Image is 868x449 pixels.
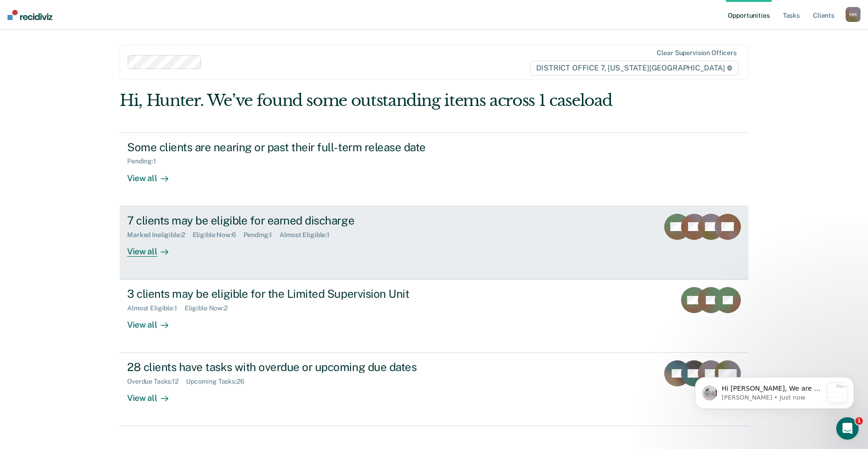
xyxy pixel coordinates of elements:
[120,353,748,426] a: 28 clients have tasks with overdue or upcoming due datesOverdue Tasks:12Upcoming Tasks:26View all
[836,417,859,440] iframe: Intercom live chat
[280,231,337,239] div: Almost Eligible : 1
[127,157,164,165] div: Pending : 1
[127,287,455,301] div: 3 clients may be eligible for the Limited Supervision Unit
[120,91,623,110] div: Hi, Hunter. We’ve found some outstanding items across 1 caseload
[681,358,868,424] iframe: Intercom notifications message
[7,10,52,20] img: Recidiviz
[846,7,861,22] div: H H
[127,378,186,386] div: Overdue Tasks : 12
[127,304,185,312] div: Almost Eligible : 1
[530,61,738,76] span: DISTRICT OFFICE 7, [US_STATE][GEOGRAPHIC_DATA]
[846,7,861,22] button: HH
[120,133,748,206] a: Some clients are nearing or past their full-term release datePending:1View all
[120,280,748,353] a: 3 clients may be eligible for the Limited Supervision UnitAlmost Eligible:1Eligible Now:2View all
[120,206,748,280] a: 7 clients may be eligible for earned dischargeMarked Ineligible:2Eligible Now:6Pending:1Almost El...
[185,304,235,312] div: Eligible Now : 2
[193,231,244,239] div: Eligible Now : 6
[127,214,455,227] div: 7 clients may be eligible for earned discharge
[186,378,252,386] div: Upcoming Tasks : 26
[127,312,179,330] div: View all
[127,360,455,374] div: 28 clients have tasks with overdue or upcoming due dates
[127,386,179,404] div: View all
[244,231,280,239] div: Pending : 1
[855,417,863,425] span: 1
[127,140,455,154] div: Some clients are nearing or past their full-term release date
[127,165,179,183] div: View all
[657,49,736,57] div: Clear supervision officers
[127,231,192,239] div: Marked Ineligible : 2
[127,239,179,257] div: View all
